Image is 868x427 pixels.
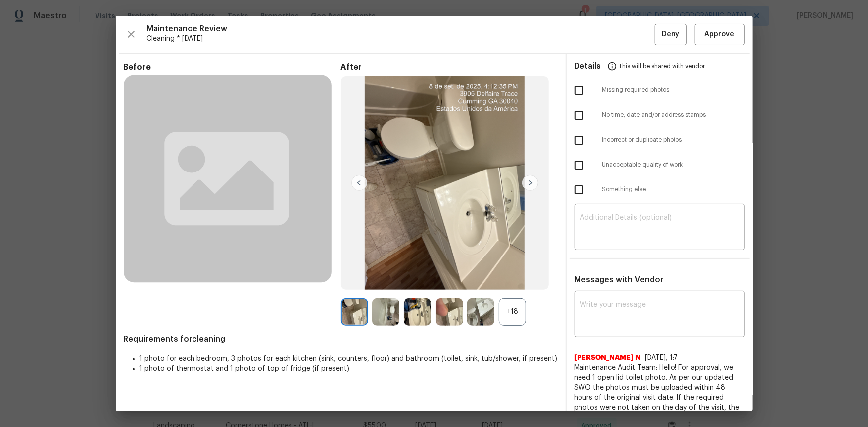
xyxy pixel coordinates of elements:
[619,54,705,78] span: This will be shared with vendor
[522,175,538,191] img: right-chevron-button-url
[602,111,745,119] span: No time, date and/or address stamps
[140,354,558,364] li: 1 photo for each bedroom, 3 photos for each kitchen (sink, counters, floor) and bathroom (toilet,...
[602,86,745,94] span: Missing required photos
[499,298,526,326] div: +18
[124,334,558,344] span: Requirements for cleaning
[341,62,558,72] span: After
[567,78,753,103] div: Missing required photos
[602,161,745,169] span: Unacceptable quality of work
[567,153,753,177] div: Unacceptable quality of work
[575,276,664,284] span: Messages with Vendor
[147,34,655,44] span: Cleaning * [DATE]
[140,364,558,374] li: 1 photo of thermostat and 1 photo of top of fridge (if present)
[695,24,745,45] button: Approve
[567,177,753,202] div: Something else
[662,28,679,41] span: Deny
[351,175,367,191] img: left-chevron-button-url
[147,24,655,34] span: Maintenance Review
[567,103,753,128] div: No time, date and/or address stamps
[602,136,745,144] span: Incorrect or duplicate photos
[645,354,678,361] span: [DATE], 1:7
[655,24,687,45] button: Deny
[575,353,641,363] span: [PERSON_NAME] N
[567,128,753,153] div: Incorrect or duplicate photos
[705,28,735,41] span: Approve
[602,185,745,194] span: Something else
[124,62,341,72] span: Before
[575,54,601,78] span: Details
